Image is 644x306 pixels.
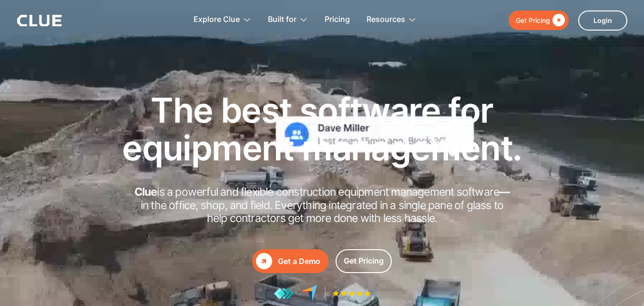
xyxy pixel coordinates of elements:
[367,5,405,35] div: Resources
[268,5,296,35] div: Built for
[596,260,644,306] iframe: Chat Widget
[194,5,251,35] div: Explore Clue
[550,14,565,26] div: 
[132,186,513,225] h2: is a powerful and flexible construction equipment management software in the office, shop, and fi...
[578,11,627,31] a: Login
[278,255,320,267] div: Get a Demo
[344,255,384,267] div: Get Pricing
[336,249,392,273] a: Get Pricing
[516,14,550,26] div: Get Pricing
[333,290,371,296] img: Five-star rating icon
[268,5,308,35] div: Built for
[325,5,350,35] a: Pricing
[194,5,240,35] div: Explore Clue
[108,91,537,167] h1: The best software for equipment management.
[509,11,569,30] a: Get Pricing
[252,249,328,273] a: Get a Demo
[301,285,317,302] img: reviews at capterra
[274,287,294,300] img: reviews at getapp
[134,185,157,199] strong: Clue
[367,5,417,35] div: Resources
[256,253,272,269] div: 
[499,185,510,199] strong: —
